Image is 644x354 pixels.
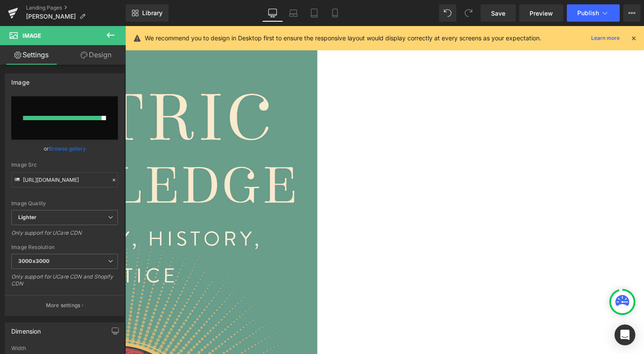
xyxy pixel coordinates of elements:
[262,4,283,22] a: Desktop
[530,9,553,18] span: Preview
[283,4,304,22] a: Laptop
[11,229,118,242] div: Only support for UCare CDN
[46,302,81,309] p: More settings
[142,9,163,17] span: Library
[567,4,620,22] button: Publish
[325,4,345,22] a: Mobile
[11,172,118,187] input: Link
[26,13,76,20] span: [PERSON_NAME]
[126,4,169,22] a: New Library
[5,295,124,315] button: More settings
[23,32,41,39] span: Image
[11,162,118,168] div: Image Src
[588,33,623,43] a: Learn more
[145,33,541,43] p: We recommend you to design in Desktop first to ensure the responsive layout would display correct...
[49,141,86,156] a: Browse gallery
[26,4,126,11] a: Landing Pages
[11,144,118,153] div: or
[439,4,456,22] button: Undo
[11,345,118,351] div: Width
[577,10,599,16] span: Publish
[623,4,641,22] button: More
[519,4,563,22] a: Preview
[65,45,127,65] a: Design
[11,273,118,293] div: Only support for UCare CDN and Shopify CDN
[460,4,477,22] button: Redo
[304,4,325,22] a: Tablet
[615,324,635,345] div: Open Intercom Messenger
[11,323,41,335] div: Dimension
[11,74,29,86] div: Image
[491,9,505,18] span: Save
[18,214,36,220] b: Lighter
[11,244,118,250] div: Image Resolution
[18,258,49,264] b: 3000x3000
[11,200,118,206] div: Image Quality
